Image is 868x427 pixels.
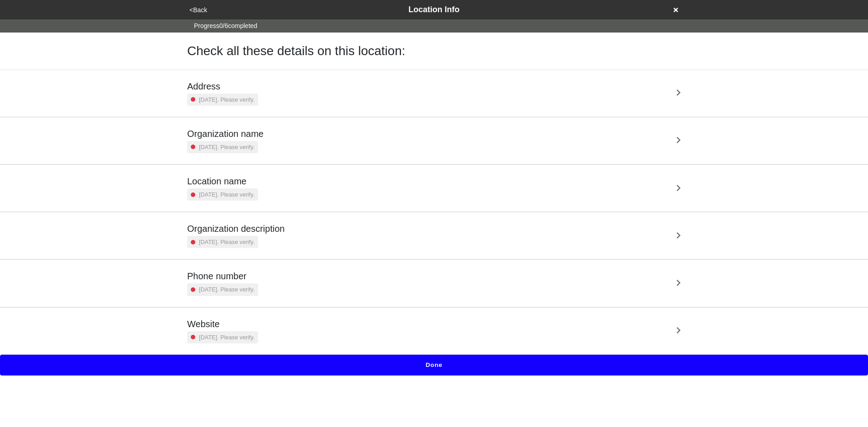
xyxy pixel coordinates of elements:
[187,5,210,15] button: <Back
[187,271,258,282] h5: Phone number
[409,5,460,14] span: Location Info
[199,143,255,151] small: [DATE]. Please verify.
[187,128,264,139] h5: Organization name
[199,285,255,294] small: [DATE]. Please verify.
[187,176,258,187] h5: Location name
[187,319,258,329] h5: Website
[199,95,255,104] small: [DATE]. Please verify.
[199,238,255,246] small: [DATE]. Please verify.
[199,190,255,199] small: [DATE]. Please verify.
[194,21,257,31] span: Progress 0 / 6 completed
[187,223,285,234] h5: Organization description
[187,81,258,92] h5: Address
[187,43,406,59] h1: Check all these details on this location:
[199,333,255,342] small: [DATE]. Please verify.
